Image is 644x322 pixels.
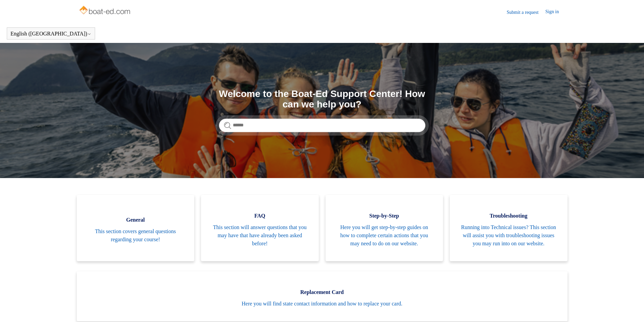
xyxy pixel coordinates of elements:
span: Troubleshooting [460,212,557,220]
h1: Welcome to the Boat-Ed Support Center! How can we help you? [219,89,425,110]
span: Here you will find state contact information and how to replace your card. [87,300,557,308]
a: Troubleshooting Running into Technical issues? This section will assist you with troubleshooting ... [450,195,568,261]
a: FAQ This section will answer questions that you may have that have already been asked before! [201,195,319,261]
a: Submit a request [507,9,545,16]
span: Replacement Card [87,288,557,296]
span: This section covers general questions regarding your course! [87,227,184,244]
span: Running into Technical issues? This section will assist you with troubleshooting issues you may r... [460,223,557,248]
input: Search [219,119,425,132]
span: This section will answer questions that you may have that have already been asked before! [211,223,309,248]
a: Replacement Card Here you will find state contact information and how to replace your card. [77,271,568,321]
span: Here you will get step-by-step guides on how to complete certain actions that you may need to do ... [336,223,433,248]
span: Step-by-Step [336,212,433,220]
a: Step-by-Step Here you will get step-by-step guides on how to complete certain actions that you ma... [326,195,443,261]
a: Sign in [545,8,565,16]
span: FAQ [211,212,309,220]
button: English ([GEOGRAPHIC_DATA]) [10,31,91,37]
span: General [87,216,184,224]
img: Boat-Ed Help Center home page [79,4,132,18]
a: General This section covers general questions regarding your course! [77,195,195,261]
